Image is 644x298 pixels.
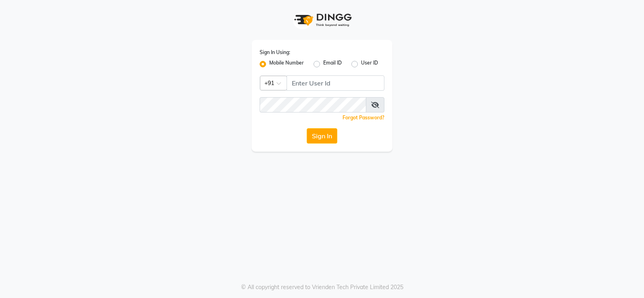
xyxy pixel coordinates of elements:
[260,97,366,113] input: Username
[343,115,384,121] a: Forgot Password?
[260,49,290,56] label: Sign In Using:
[307,128,337,144] button: Sign In
[361,59,378,69] label: User ID
[269,59,304,69] label: Mobile Number
[323,59,342,69] label: Email ID
[290,8,354,32] img: logo1.svg
[287,75,384,91] input: Username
